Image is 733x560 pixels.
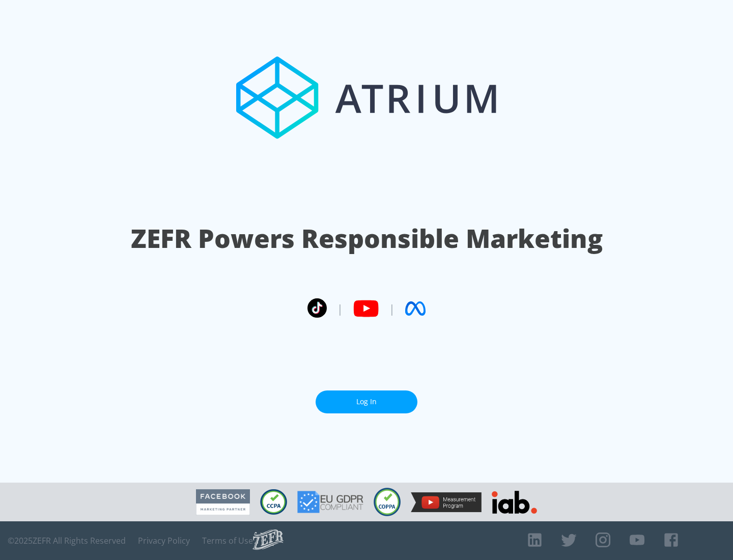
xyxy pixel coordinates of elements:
a: Log In [316,390,417,413]
span: | [337,301,343,316]
img: GDPR Compliant [297,491,363,513]
a: Terms of Use [202,536,253,546]
h1: ZEFR Powers Responsible Marketing [131,221,603,256]
span: | [389,301,395,316]
img: COPPA Compliant [374,488,401,516]
a: Privacy Policy [138,536,190,546]
img: Facebook Marketing Partner [196,489,250,515]
img: IAB [492,491,537,514]
span: © 2025 ZEFR All Rights Reserved [8,536,126,546]
img: CCPA Compliant [260,489,287,515]
img: YouTube Measurement Program [411,492,482,512]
